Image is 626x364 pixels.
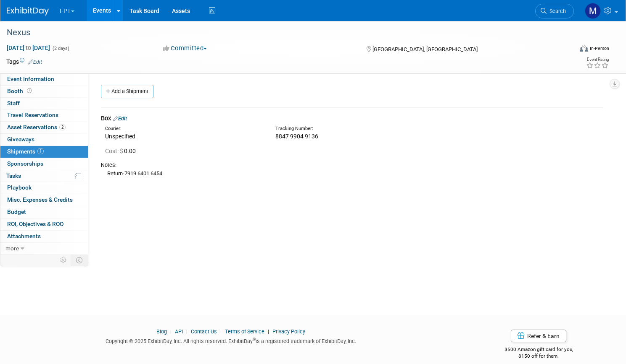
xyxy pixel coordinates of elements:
[0,170,88,182] a: Tasks
[266,328,271,335] span: |
[7,88,33,94] span: Booth
[535,4,574,18] a: Search
[7,100,20,107] span: Staff
[7,208,26,215] span: Budget
[468,341,609,360] div: $500 Amazon gift card for you,
[101,85,153,98] a: Add a Shipment
[105,148,124,154] span: Cost: $
[105,125,263,132] div: Courier:
[7,221,63,227] span: ROI, Objectives & ROO
[0,73,88,85] a: Event Information
[7,112,58,118] span: Travel Reservations
[191,328,217,335] a: Contact Us
[6,172,21,179] span: Tasks
[113,115,127,122] a: Edit
[56,255,71,265] td: Personalize Event Tab Strip
[0,122,88,133] a: Asset Reservations2
[101,169,603,178] div: Return-7919 6401 6454
[4,25,558,40] div: Nexus
[7,148,44,155] span: Shipments
[7,160,43,167] span: Sponsorships
[0,231,88,242] a: Attachments
[37,148,44,154] span: 1
[7,184,32,191] span: Playbook
[511,330,566,342] a: Refer & Earn
[105,132,263,140] div: Unspecified
[0,243,88,255] a: more
[585,3,601,19] img: Matt h
[0,206,88,218] a: Budget
[105,148,139,154] span: 0.00
[6,44,50,52] span: [DATE] [DATE]
[7,233,41,239] span: Attachments
[168,328,174,335] span: |
[101,114,603,123] div: Box
[468,353,609,360] div: $150 off for them.
[0,134,88,146] a: Giveaways
[52,46,69,51] span: (2 days)
[28,59,42,65] a: Edit
[25,88,33,94] span: Booth not reserved yet
[175,328,183,335] a: API
[0,158,88,170] a: Sponsorships
[218,328,224,335] span: |
[5,245,19,252] span: more
[184,328,190,335] span: |
[586,57,609,62] div: Event Rating
[7,196,73,203] span: Misc. Expenses & Credits
[253,337,256,342] sup: ®
[101,161,603,169] div: Notes:
[7,7,49,16] img: ExhibitDay
[7,124,66,130] span: Asset Reservations
[24,44,32,51] span: to
[272,328,305,335] a: Privacy Policy
[547,8,566,14] span: Search
[160,44,210,53] button: Committed
[7,136,34,143] span: Giveaways
[0,194,88,206] a: Misc. Expenses & Credits
[275,125,475,132] div: Tracking Number:
[589,45,609,52] div: In-Person
[0,98,88,109] a: Staff
[0,86,88,97] a: Booth
[0,182,88,194] a: Playbook
[580,45,588,52] img: Format-Inperson.png
[275,133,318,140] span: 8847 9904 9136
[519,44,609,56] div: Event Format
[0,109,88,121] a: Travel Reservations
[0,218,88,230] a: ROI, Objectives & ROO
[156,328,167,335] a: Blog
[6,57,42,66] td: Tags
[6,335,455,345] div: Copyright © 2025 ExhibitDay, Inc. All rights reserved. ExhibitDay is a registered trademark of Ex...
[7,75,54,82] span: Event Information
[59,124,66,130] span: 2
[225,328,264,335] a: Terms of Service
[71,255,88,265] td: Toggle Event Tabs
[0,146,88,158] a: Shipments1
[372,46,478,52] span: [GEOGRAPHIC_DATA], [GEOGRAPHIC_DATA]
